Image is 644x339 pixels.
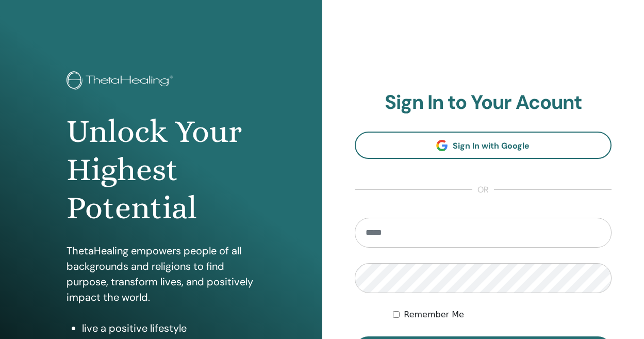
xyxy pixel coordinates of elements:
li: live a positive lifestyle [82,320,255,336]
h1: Unlock Your Highest Potential [67,112,255,228]
h2: Sign In to Your Acount [355,91,612,115]
div: Keep me authenticated indefinitely or until I manually logout [393,309,612,321]
span: or [472,184,494,196]
p: ThetaHealing empowers people of all backgrounds and religions to find purpose, transform lives, a... [67,243,255,305]
span: Sign In with Google [453,140,530,151]
label: Remember Me [404,309,464,321]
a: Sign In with Google [355,132,612,159]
